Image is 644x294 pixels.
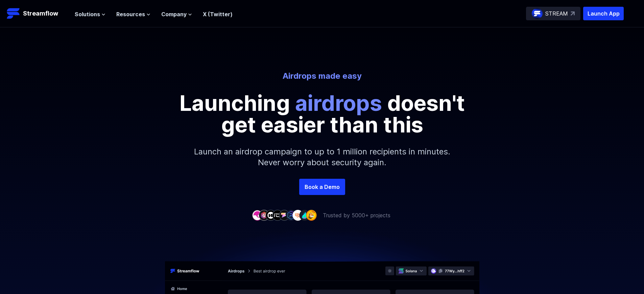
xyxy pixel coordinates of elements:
img: company-5 [279,210,290,220]
span: Company [161,10,187,18]
button: Company [161,10,192,18]
p: Launch an airdrop campaign to up to 1 million recipients in minutes. Never worry about security a... [177,136,468,179]
span: Solutions [75,10,100,18]
img: streamflow-logo-circle.png [532,8,543,19]
img: top-right-arrow.svg [571,11,575,16]
img: company-8 [299,210,310,220]
span: Resources [116,10,145,18]
p: Streamflow [23,9,58,18]
img: Streamflow Logo [7,7,20,20]
img: company-6 [286,210,296,220]
img: company-9 [306,210,317,220]
p: Trusted by 5000+ projects [323,211,390,219]
button: Launch App [583,7,624,20]
img: company-4 [272,210,283,220]
img: company-3 [265,210,276,220]
p: STREAM [545,9,568,18]
span: airdrops [295,90,382,116]
button: Resources [116,10,150,18]
img: company-1 [252,210,263,220]
p: Launching doesn't get easier than this [170,92,474,136]
a: Book a Demo [299,179,345,195]
a: Streamflow [7,7,68,20]
a: STREAM [526,7,580,20]
button: Solutions [75,10,105,18]
img: company-2 [259,210,269,220]
p: Airdrops made easy [135,71,509,81]
a: X (Twitter) [203,11,233,18]
img: company-7 [292,210,303,220]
